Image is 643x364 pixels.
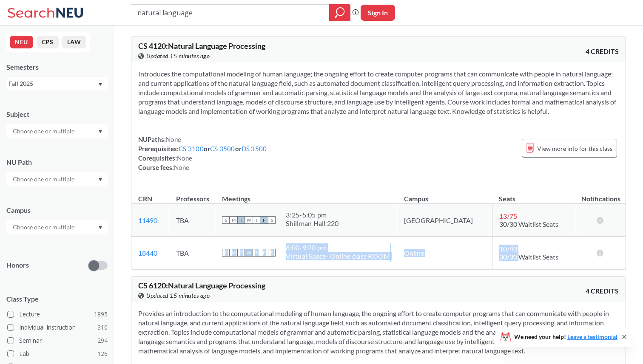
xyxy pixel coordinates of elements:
[97,336,108,345] span: 294
[169,186,215,204] th: Professors
[237,216,245,224] span: T
[7,322,108,333] label: Individual Instruction
[97,349,108,358] span: 126
[169,237,215,269] td: TBA
[6,124,108,138] div: Dropdown arrow
[230,249,237,257] span: M
[329,4,350,21] div: magnifying glass
[9,79,97,88] div: Fall 2025
[361,5,395,21] button: Sign In
[492,186,576,204] th: Seats
[499,253,558,261] span: 30/30 Waitlist Seats
[7,348,108,359] label: Lab
[177,154,192,162] span: None
[6,158,108,167] div: NU Path
[138,69,619,116] section: Introduces the computational modeling of human language; the ongoing effort to create computer pr...
[9,174,80,184] input: Choose one or multiple
[166,135,181,143] span: None
[253,249,260,257] span: T
[138,249,157,257] a: 18440
[499,220,558,228] span: 30/30 Waitlist Seats
[260,216,268,224] span: F
[286,252,390,260] div: Virtual Space- Online class ROOM
[10,36,33,48] button: NEU
[179,145,204,152] a: CS 3100
[576,186,626,204] th: Notifications
[37,36,59,48] button: CPS
[537,143,612,154] span: View more info for this class
[286,219,339,228] div: Shillman Hall 220
[138,281,265,290] span: CS 6120 : Natural Language Processing
[222,216,230,224] span: S
[567,333,617,340] a: Leave a testimonial
[7,335,108,346] label: Seminar
[245,216,253,224] span: W
[98,178,102,181] svg: Dropdown arrow
[9,222,80,232] input: Choose one or multiple
[97,323,108,332] span: 310
[138,41,265,51] span: CS 4120 : Natural Language Processing
[98,226,102,229] svg: Dropdown arrow
[6,260,29,270] p: Honors
[62,36,86,48] button: LAW
[94,310,108,319] span: 1895
[137,6,323,20] input: Class, professor, course number, "phrase"
[6,110,108,119] div: Subject
[253,216,260,224] span: T
[222,249,230,257] span: S
[397,237,492,269] td: Online
[210,145,235,152] a: CS 3500
[245,249,253,257] span: W
[268,249,276,257] span: S
[6,77,108,90] div: Fall 2025Dropdown arrow
[138,309,619,356] section: Provides an introduction to the computational modeling of human language, the ongoing effort to c...
[9,126,80,136] input: Choose one or multiple
[335,7,345,19] svg: magnifying glass
[6,294,108,304] span: Class Type
[98,83,102,86] svg: Dropdown arrow
[169,204,215,237] td: TBA
[397,204,492,237] td: [GEOGRAPHIC_DATA]
[138,135,267,172] div: NUPaths: Prerequisites: or or Corequisites: Course fees:
[6,62,108,72] div: Semesters
[146,291,210,300] span: Updated 15 minutes ago
[514,334,617,340] span: We need your help!
[286,211,339,219] div: 3:25 - 5:05 pm
[260,249,268,257] span: F
[237,249,245,257] span: T
[98,130,102,133] svg: Dropdown arrow
[268,216,276,224] span: S
[286,243,390,252] div: 6:00 - 9:20 pm
[138,216,157,224] a: 11490
[138,194,152,203] div: CRN
[586,286,619,296] span: 4 CREDITS
[146,51,210,61] span: Updated 15 minutes ago
[6,220,108,234] div: Dropdown arrow
[499,212,517,220] span: 13 / 75
[7,309,108,320] label: Lecture
[586,47,619,56] span: 4 CREDITS
[499,245,517,253] span: 10 / 40
[6,206,108,215] div: Campus
[242,145,267,152] a: DS 3500
[230,216,237,224] span: M
[6,172,108,186] div: Dropdown arrow
[174,164,189,171] span: None
[397,186,492,204] th: Campus
[215,186,397,204] th: Meetings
